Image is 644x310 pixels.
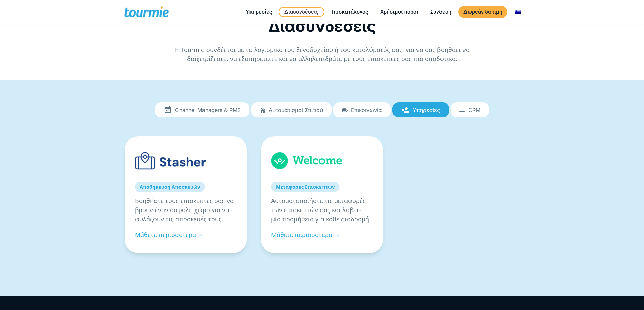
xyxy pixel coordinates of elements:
a: Μάθετε περισσότερα → [135,231,204,239]
a: Μεταφορές Επισκεπτών [271,182,339,192]
a: Υπηρεσίες [392,102,449,118]
span: Υπηρεσίες [413,107,440,113]
a: Επικοινωνία [333,102,391,118]
span: CRM [468,107,480,113]
p: Αυτοματοποιήστε τις μεταφορές των επισκεπτών σας και λάβετε μία προμήθεια για κάθε διαδρομή. [271,196,373,224]
a: Διασυνδέσεις [279,7,324,17]
a: Δωρεάν δοκιμή [458,6,507,18]
span: Διασυνδέσεις [268,17,376,35]
a: Υπηρεσίες [241,8,277,16]
a: Αυτοματισμοί Σπιτιού [251,102,332,118]
span: Αυτοματισμοί Σπιτιού [269,107,323,113]
p: Βοηθήστε τους επισκέπτες σας να βρουν έναν ασφαλή χώρο για να φυλάξουν τις αποσκευές τους. [135,196,237,224]
span: Channel Managers & PMS [175,107,241,113]
a: Αποθήκευση Αποσκευών [135,182,205,192]
a: Channel Managers & PMS [155,102,249,118]
a: Τιμοκατάλογος [326,8,373,16]
a: Χρήσιμοι πόροι [375,8,423,16]
a: Σύνδεση [425,8,456,16]
a: CRM [451,102,489,118]
span: Η Tourmie συνδέεται με το λογισμικό του ξενοδοχείου ή του καταλύματός σας, για να σας βοηθάει να ... [174,46,470,63]
a: Μάθετε περισσότερα → [271,231,340,239]
span: Επικοινωνία [351,107,382,113]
